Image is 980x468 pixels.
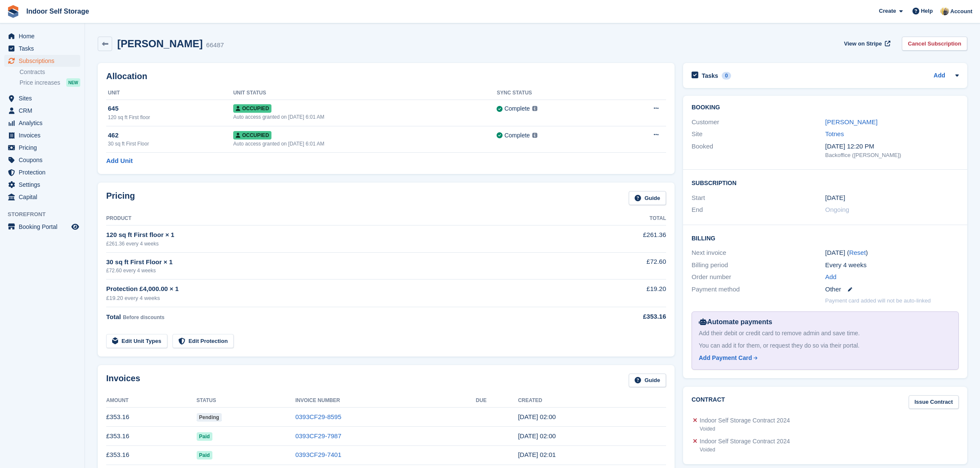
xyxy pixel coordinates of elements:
[825,206,850,213] span: Ongoing
[106,257,580,267] div: 30 sq ft First Floor × 1
[197,451,212,459] span: Paid
[825,260,959,270] div: Every 4 weeks
[692,142,825,160] div: Booked
[23,4,93,18] a: Indoor Self Storage
[19,142,70,154] span: Pricing
[504,131,530,140] div: Complete
[19,154,70,166] span: Coupons
[825,142,959,151] div: [DATE] 12:20 PM
[106,191,135,205] h2: Pricing
[950,7,972,16] span: Account
[4,105,80,117] a: menu
[692,272,825,282] div: Order number
[518,432,556,439] time: 2025-08-28 01:00:12 UTC
[497,86,614,100] th: Sync Status
[106,86,233,100] th: Unit
[19,55,70,67] span: Subscriptions
[518,413,556,420] time: 2025-09-25 01:00:44 UTC
[233,131,271,140] span: Occupied
[233,104,271,113] span: Occupied
[4,154,80,166] a: menu
[106,334,167,348] a: Edit Unit Types
[702,72,718,80] h2: Tasks
[940,7,949,15] img: Jo Moon
[106,313,121,320] span: Total
[108,114,233,121] div: 120 sq ft First floor
[580,252,666,279] td: £72.60
[722,72,731,80] div: 0
[629,374,666,388] a: Guide
[20,78,80,87] a: Price increases NEW
[7,5,20,18] img: stora-icon-8386f47178a22dfd0bd8f6a31ec36ba5ce8667c1dd55bd0f319d3a0aa187defe.svg
[8,210,85,219] span: Storefront
[233,140,497,148] div: Auto access granted on [DATE] 6:01 AM
[825,285,959,294] div: Other
[197,394,296,408] th: Status
[841,37,892,51] a: View on Stripe
[692,205,825,215] div: End
[106,294,580,302] div: £19.20 every 4 weeks
[580,280,666,307] td: £19.20
[66,78,80,87] div: NEW
[849,249,866,256] a: Reset
[19,105,70,117] span: CRM
[580,212,666,225] th: Total
[106,445,197,465] td: £353.16
[19,92,70,104] span: Sites
[106,394,197,408] th: Amount
[20,79,60,87] span: Price increases
[825,118,878,126] a: [PERSON_NAME]
[580,312,666,322] div: £353.16
[70,222,80,232] a: Preview store
[692,395,725,409] h2: Contract
[117,38,203,49] h2: [PERSON_NAME]
[4,179,80,191] a: menu
[518,394,666,408] th: Created
[825,193,845,203] time: 2024-12-19 01:00:00 UTC
[4,191,80,203] a: menu
[699,341,952,350] div: You can add it for them, or request they do so via their portal.
[106,156,133,166] a: Add Unit
[476,394,518,408] th: Due
[700,437,790,446] div: Indoor Self Storage Contract 2024
[699,329,952,338] div: Add their debit or credit card to remove admin and save time.
[692,178,959,187] h2: Subscription
[106,267,580,274] div: £72.60 every 4 weeks
[692,193,825,203] div: Start
[295,394,476,408] th: Invoice Number
[19,179,70,191] span: Settings
[108,104,233,114] div: 645
[4,129,80,141] a: menu
[123,314,164,320] span: Before discounts
[19,221,70,233] span: Booking Portal
[108,131,233,140] div: 462
[692,129,825,139] div: Site
[699,354,948,362] a: Add Payment Card
[19,191,70,203] span: Capital
[902,37,967,51] a: Cancel Subscription
[4,55,80,67] a: menu
[692,260,825,270] div: Billing period
[295,413,341,420] a: 0393CF29-8595
[692,248,825,258] div: Next invoice
[699,317,952,327] div: Automate payments
[909,395,959,409] a: Issue Contract
[700,446,790,454] div: Voided
[295,432,341,439] a: 0393CF29-7987
[532,106,537,111] img: icon-info-grey-7440780725fd019a000dd9b08b2336e03edf1995a4989e88bcd33f0948082b44.svg
[19,129,70,141] span: Invoices
[106,374,140,388] h2: Invoices
[825,297,931,305] p: Payment card added will not be auto-linked
[106,427,197,446] td: £353.16
[4,30,80,42] a: menu
[4,166,80,178] a: menu
[4,43,80,54] a: menu
[206,40,224,50] div: 66487
[700,425,790,433] div: Voided
[518,451,556,458] time: 2025-07-31 01:01:01 UTC
[825,248,959,258] div: [DATE] ( )
[4,142,80,154] a: menu
[700,416,790,425] div: Indoor Self Storage Contract 2024
[106,240,580,248] div: £261.36 every 4 weeks
[106,230,580,240] div: 120 sq ft First floor × 1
